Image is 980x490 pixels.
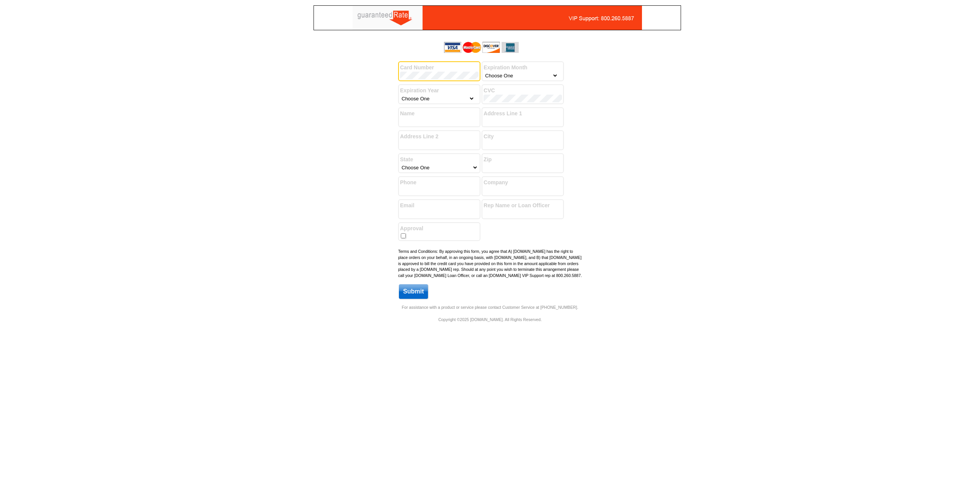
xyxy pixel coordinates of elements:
label: Expiration Month [483,64,562,72]
label: Address Line 2 [400,133,479,141]
label: Email [400,202,479,210]
label: Rep Name or Loan Officer [483,202,562,210]
label: State [400,156,479,164]
label: Expiration Year [400,87,479,95]
label: Company [483,179,562,187]
label: Approval [400,225,479,233]
label: CVC [483,87,562,95]
label: Card Number [400,64,479,72]
label: City [483,133,562,141]
label: Name [400,110,479,118]
input: Submit [399,284,428,299]
label: Phone [400,179,479,187]
small: Terms and Conditions: By approving this form, you agree that A) [DOMAIN_NAME] has the right to pl... [398,249,582,278]
img: acceptedCards.gif [444,42,519,53]
label: Address Line 1 [483,110,562,118]
label: Zip [483,156,562,164]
